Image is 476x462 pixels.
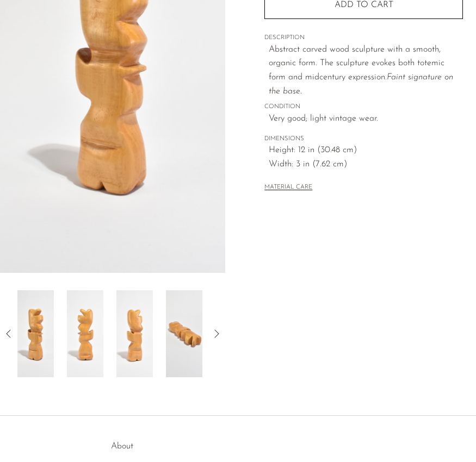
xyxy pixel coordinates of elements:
[264,102,463,112] span: CONDITION
[264,184,312,192] button: MATERIAL CARE
[269,143,463,158] span: Height: 12 in (30.48 cm)
[264,134,463,144] span: DIMENSIONS
[269,73,453,96] em: Faint signature on the base.
[17,290,54,377] img: Carved Wood Sculpture
[116,290,153,377] img: Carved Wood Sculpture
[269,43,463,98] p: Abstract carved wood sculpture with a smooth, organic form. The sculpture evokes both totemic for...
[269,112,463,126] span: Very good; light vintage wear.
[264,33,463,43] span: DESCRIPTION
[67,290,103,377] img: Carved Wood Sculpture
[111,442,133,451] a: About
[166,290,202,377] img: Carved Wood Sculpture
[269,158,463,172] span: Width: 3 in (7.62 cm)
